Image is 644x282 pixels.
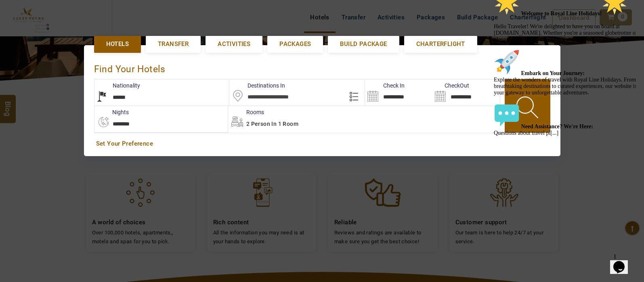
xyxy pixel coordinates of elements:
strong: Need Assistance? We're Here: [31,137,103,143]
a: Transfer [146,36,201,52]
span: Transfer [158,40,189,48]
strong: Welcome to Royal Line Holidays! [31,24,137,30]
iframe: chat widget [610,250,636,274]
img: :rocket: [3,63,29,89]
strong: Embark on Your Journey: [31,84,94,90]
span: 2 Person in 1 Room [246,121,298,127]
span: Hello Traveler! We're delighted to have you on board at [DOMAIN_NAME]. Whether you're a seasoned ... [3,24,147,150]
a: Hotels [94,36,141,52]
div: Find Your Hotels [94,55,550,79]
span: Activities [218,40,250,48]
a: Build Package [328,36,399,52]
img: :speech_balloon: [3,116,29,142]
a: Packages [267,36,323,52]
span: Charterflight [416,40,465,48]
img: :star2: [111,3,137,29]
label: Check In [365,81,405,90]
label: Nationality [94,81,140,90]
input: Search [365,79,432,106]
span: Build Package [340,40,387,48]
span: Hotels [106,40,129,48]
span: Packages [279,40,311,48]
a: Charterflight [404,36,477,52]
input: Search [432,79,500,106]
a: Activities [206,36,262,52]
label: Rooms [228,108,264,116]
label: CheckOut [432,81,469,90]
div: 🌟 Welcome to Royal Line Holidays!🌟Hello Traveler! We're delighted to have you on board at [DOMAIN... [3,3,149,150]
label: nights [94,108,129,116]
a: Set Your Preference [96,140,548,148]
img: :star2: [3,3,29,29]
label: Destinations In [229,81,285,90]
